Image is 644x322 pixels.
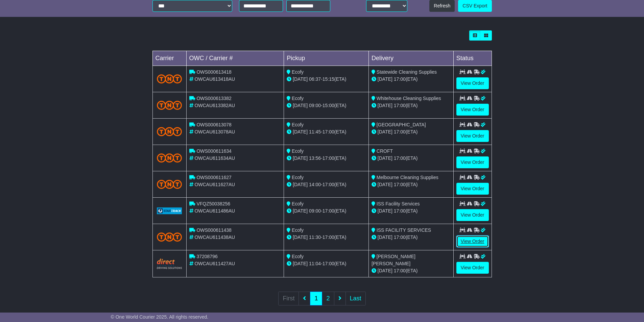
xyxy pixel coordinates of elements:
div: (ETA) [372,128,451,135]
td: OWC / Carrier # [186,51,284,66]
span: 17:00 [394,129,406,134]
img: Direct.png [157,258,182,269]
span: [DATE] [378,103,392,108]
span: OWS000613382 [196,96,232,101]
a: View Order [456,262,489,274]
span: © One World Courier 2025. All rights reserved. [111,314,209,320]
span: [DATE] [378,182,392,187]
div: - (ETA) [287,76,366,83]
span: 17:00 [323,234,334,240]
a: View Order [456,77,489,89]
span: 17:00 [323,182,334,187]
img: GetCarrierServiceLogo [157,207,182,214]
div: (ETA) [372,102,451,109]
span: OWCAU613078AU [194,129,235,134]
span: OWS000613078 [196,122,232,127]
span: 37208796 [196,254,217,259]
span: 17:00 [394,268,406,273]
div: (ETA) [372,181,451,188]
span: [DATE] [293,129,308,134]
span: OWCAU611438AU [194,234,235,240]
span: ISS FACILITY SERVICES [377,227,431,233]
span: Ecofy [292,69,304,75]
span: OWS000611627 [196,175,232,180]
span: OWCAU611627AU [194,182,235,187]
td: Delivery [368,51,453,66]
span: 17:00 [323,208,334,214]
span: 17:00 [323,129,334,134]
span: ISS Facility Services [377,201,420,206]
span: 13:56 [309,155,321,161]
span: Ecofy [292,148,304,154]
span: OWCAU611427AU [194,261,235,266]
div: - (ETA) [287,207,366,215]
span: CROFT [377,148,393,154]
a: View Order [456,209,489,221]
span: OWS000611438 [196,227,232,233]
div: (ETA) [372,155,451,162]
div: - (ETA) [287,234,366,241]
span: OWS000613418 [196,69,232,75]
span: [DATE] [378,268,392,273]
div: - (ETA) [287,102,366,109]
span: 09:00 [309,103,321,108]
span: [PERSON_NAME] [PERSON_NAME] [372,254,415,266]
span: 15:15 [323,76,334,82]
span: [DATE] [378,208,392,214]
a: View Order [456,156,489,168]
span: 17:00 [394,76,406,82]
span: Ecofy [292,201,304,206]
span: Ecofy [292,227,304,233]
span: OWCAU611634AU [194,155,235,161]
span: 11:04 [309,261,321,266]
div: - (ETA) [287,128,366,135]
img: TNT_Domestic.png [157,153,182,163]
span: OWCAU613382AU [194,103,235,108]
div: (ETA) [372,267,451,274]
div: (ETA) [372,207,451,215]
span: Statewide Cleaning Supplies [377,69,437,75]
span: Whitehouse Cleaning Supplies [377,96,441,101]
span: 17:00 [323,155,334,161]
span: 09:00 [309,208,321,214]
div: - (ETA) [287,260,366,267]
span: Ecofy [292,96,304,101]
span: [DATE] [293,182,308,187]
div: (ETA) [372,234,451,241]
span: 17:00 [394,103,406,108]
a: View Order [456,183,489,195]
span: [GEOGRAPHIC_DATA] [377,122,426,127]
span: [DATE] [293,103,308,108]
td: Status [453,51,492,66]
td: Pickup [284,51,369,66]
span: 17:00 [394,234,406,240]
span: 14:00 [309,182,321,187]
span: [DATE] [293,234,308,240]
span: 17:00 [323,261,334,266]
a: View Order [456,104,489,116]
img: TNT_Domestic.png [157,101,182,110]
span: [DATE] [378,129,392,134]
a: View Order [456,236,489,247]
span: 17:00 [394,182,406,187]
span: Ecofy [292,122,304,127]
span: OWCAU613418AU [194,76,235,82]
div: - (ETA) [287,181,366,188]
a: Last [345,292,366,305]
a: 1 [310,292,322,305]
span: 15:00 [323,103,334,108]
span: OWCAU611486AU [194,208,235,214]
span: OWS000611634 [196,148,232,154]
a: View Order [456,130,489,142]
span: 11:45 [309,129,321,134]
span: [DATE] [293,155,308,161]
span: [DATE] [293,208,308,214]
td: Carrier [152,51,186,66]
span: VFQZ50038256 [196,201,230,206]
span: 06:37 [309,76,321,82]
span: 17:00 [394,208,406,214]
span: [DATE] [293,76,308,82]
span: [DATE] [378,76,392,82]
img: TNT_Domestic.png [157,74,182,83]
span: 17:00 [394,155,406,161]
